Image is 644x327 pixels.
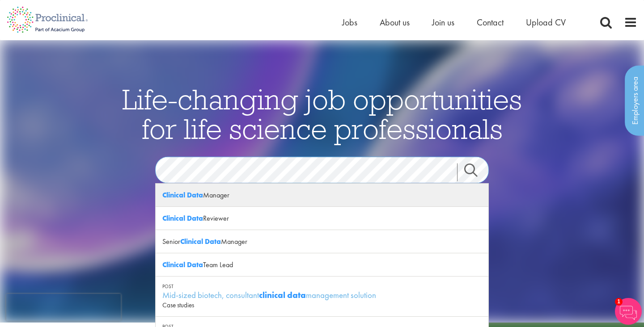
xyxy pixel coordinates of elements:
[162,301,482,310] div: Case studies
[6,294,121,321] iframe: reCAPTCHA
[156,253,488,277] div: Team Lead
[1,40,643,323] img: candidate home
[432,17,454,28] a: Join us
[162,260,203,269] strong: Clinical Data
[122,81,522,146] span: Life-changing job opportunities for life science professionals
[615,298,642,325] img: Chatbot
[615,298,623,306] span: 1
[457,163,496,181] a: Job search submit button
[526,17,566,28] a: Upload CV
[156,184,488,207] div: Manager
[162,289,482,301] div: Mid-sized biotech, consultant management solution
[477,17,504,28] a: Contact
[380,17,410,28] a: About us
[259,289,306,301] strong: clinical data
[180,237,221,246] strong: Clinical Data
[162,283,482,289] div: Post
[162,190,203,200] strong: Clinical Data
[342,17,357,28] a: Jobs
[156,230,488,253] div: Senior Manager
[162,214,203,223] strong: Clinical Data
[156,207,488,230] div: Reviewer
